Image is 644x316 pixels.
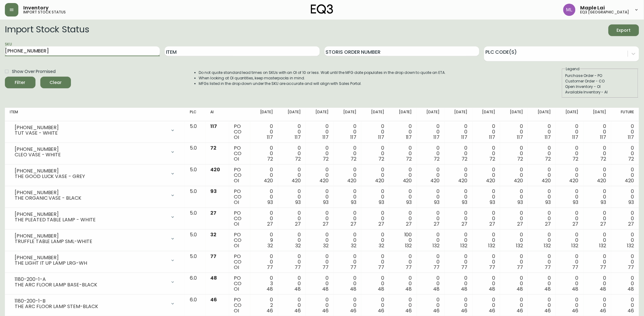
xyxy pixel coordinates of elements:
[588,210,606,227] div: 0 0
[588,145,606,162] div: 0 0
[10,297,180,311] div: 1180-200-1-BTHE ARC FLOOR LAMP STEM-BLACK
[268,242,273,249] span: 32
[389,108,417,121] th: [DATE]
[545,134,551,141] span: 117
[477,145,495,162] div: 0 0
[477,189,495,205] div: 0 0
[601,155,606,162] span: 72
[311,124,329,140] div: 0 0
[514,177,523,184] span: 420
[573,220,579,227] span: 27
[616,167,634,183] div: 0 0
[255,232,273,249] div: 0 9
[517,155,523,162] span: 72
[394,275,412,292] div: 0 0
[210,123,217,130] span: 117
[601,220,606,227] span: 27
[338,210,356,227] div: 0 0
[406,134,412,141] span: 117
[234,189,245,205] div: PO CO
[378,134,384,141] span: 117
[422,145,440,162] div: 0 0
[517,220,523,227] span: 27
[407,199,412,206] span: 93
[338,145,356,162] div: 0 0
[600,134,606,141] span: 117
[234,254,245,270] div: PO CO
[15,277,167,282] div: 1180-200-1-A
[533,254,551,270] div: 0 0
[323,220,329,227] span: 27
[628,264,634,271] span: 77
[629,199,634,206] span: 93
[338,124,356,140] div: 0 0
[394,189,412,205] div: 0 0
[422,210,440,227] div: 0 0
[185,251,205,273] td: 5.0
[322,134,329,141] span: 117
[199,75,446,81] li: When looking at OI quantities, keep masterpacks in mind.
[461,242,468,249] span: 132
[561,210,579,227] div: 0 0
[375,177,384,184] span: 420
[588,232,606,249] div: 0 0
[445,108,473,121] th: [DATE]
[505,167,523,183] div: 0 0
[561,254,579,270] div: 0 0
[533,167,551,183] div: 0 0
[351,199,356,206] span: 93
[462,264,468,271] span: 77
[268,199,273,206] span: 93
[379,199,384,206] span: 93
[490,199,495,206] span: 93
[533,210,551,227] div: 0 0
[616,210,634,227] div: 0 0
[210,144,216,151] span: 72
[311,167,329,183] div: 0 0
[283,275,301,292] div: 0 0
[319,177,329,184] span: 420
[210,231,216,238] span: 32
[616,124,634,140] div: 0 0
[347,177,356,184] span: 420
[283,232,301,249] div: 0 0
[255,254,273,270] div: 0 0
[545,220,551,227] span: 27
[580,10,629,14] h5: eq3 [GEOGRAPHIC_DATA]
[338,254,356,270] div: 0 0
[15,255,167,260] div: [PHONE_NUMBER]
[366,124,384,140] div: 0 0
[628,155,634,162] span: 72
[185,186,205,208] td: 5.0
[406,155,412,162] span: 72
[311,232,329,249] div: 0 0
[616,145,634,162] div: 0 0
[561,232,579,249] div: 0 0
[616,254,634,270] div: 0 0
[572,264,579,271] span: 77
[422,232,440,249] div: 0 0
[477,124,495,140] div: 0 0
[556,108,583,121] th: [DATE]
[394,167,412,183] div: 0 0
[15,79,26,86] div: Filter
[450,145,468,162] div: 0 0
[234,124,245,140] div: PO CO
[15,298,167,304] div: 1180-200-1-B
[517,264,523,271] span: 77
[366,210,384,227] div: 0 0
[406,220,412,227] span: 27
[505,232,523,249] div: 0 0
[15,130,167,136] div: TUT VASE - WHITE
[628,134,634,141] span: 117
[234,167,245,183] div: PO CO
[10,124,180,137] div: [PHONE_NUMBER]TUT VASE - WHITE
[422,189,440,205] div: 0 0
[210,274,217,281] span: 48
[295,220,301,227] span: 27
[234,264,239,271] span: OI
[278,108,306,121] th: [DATE]
[517,134,523,141] span: 117
[5,24,89,36] h2: Import Stock Status
[5,77,35,88] button: Filter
